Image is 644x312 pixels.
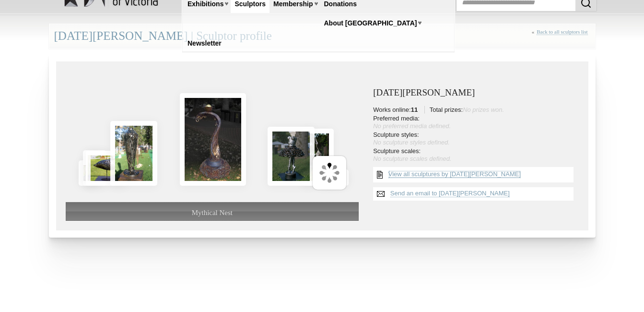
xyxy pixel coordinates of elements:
div: No preferred media defined. [373,122,578,130]
img: Parched Vessel (From Adversity Grows Prosperity) [302,129,334,186]
a: Back to all sculptors list [537,29,587,35]
div: « [532,29,590,46]
img: Welcome To My World [79,160,97,186]
div: No sculpture styles defined. [373,139,578,146]
div: [DATE][PERSON_NAME] | Sculptor profile [49,24,596,49]
strong: 11 [411,106,418,113]
img: Sea Shell [86,151,128,185]
span: No prizes won. [463,106,504,113]
img: Send an email to Noel Muscat [373,187,388,201]
img: Mythical Nest [180,93,246,186]
h3: [DATE][PERSON_NAME] [373,88,578,98]
img: Triumph [83,150,106,186]
a: About [GEOGRAPHIC_DATA] [320,14,421,32]
li: Preferred media: [373,115,578,130]
li: Sculpture styles: [373,131,578,146]
li: Works online: Total prizes: [373,106,578,114]
span: Mythical Nest [192,209,233,216]
img: Parched Vessel [110,121,157,185]
a: View all sculptures by [DATE][PERSON_NAME] [388,170,521,178]
a: Newsletter [184,35,225,52]
li: Sculpture scales: [373,147,578,163]
img: Music Box Dancer [268,127,315,186]
img: View all {sculptor_name} sculptures list [373,167,386,182]
div: No sculpture scales defined. [373,155,578,163]
a: Send an email to [DATE][PERSON_NAME] [390,190,510,197]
